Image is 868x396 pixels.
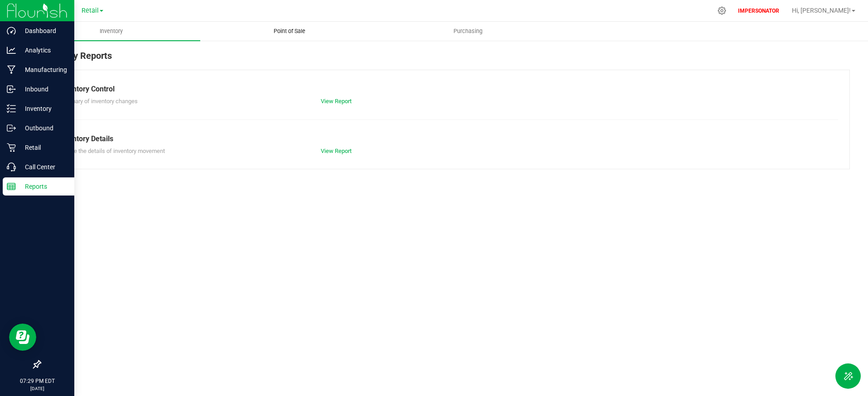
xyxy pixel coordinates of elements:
span: Purchasing [441,27,495,35]
inline-svg: Manufacturing [7,65,16,74]
a: View Report [321,148,352,154]
span: Retail [82,7,99,14]
div: Inventory Details [58,134,831,144]
p: Call Center [16,162,70,172]
span: Hi, [PERSON_NAME]! [792,7,851,14]
p: Inbound [16,84,70,95]
inline-svg: Inbound [7,85,16,94]
p: Inventory [16,103,70,114]
p: Analytics [16,45,70,56]
inline-svg: Call Center [7,162,16,172]
inline-svg: Outbound [7,124,16,133]
div: Manage settings [716,6,728,15]
p: Outbound [16,123,70,134]
span: Inventory [87,27,135,35]
span: Explore the details of inventory movement [58,148,165,154]
inline-svg: Dashboard [7,26,16,35]
p: 07:29 PM EDT [4,377,70,385]
inline-svg: Inventory [7,104,16,113]
p: Retail [16,142,70,153]
span: Summary of inventory changes [58,98,138,105]
a: Purchasing [379,22,557,41]
p: Dashboard [16,25,70,36]
inline-svg: Analytics [7,46,16,55]
div: Inventory Reports [40,49,850,70]
p: IMPERSONATOR [734,7,783,15]
inline-svg: Retail [7,143,16,152]
p: Manufacturing [16,64,70,75]
iframe: Resource center [9,324,36,351]
div: Inventory Control [58,84,831,95]
a: Point of Sale [200,22,379,41]
a: Inventory [22,22,200,41]
span: Point of Sale [261,27,318,35]
button: Toggle Menu [835,363,861,389]
inline-svg: Reports [7,182,16,191]
a: View Report [321,98,352,105]
p: Reports [16,181,70,192]
p: [DATE] [4,385,70,392]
